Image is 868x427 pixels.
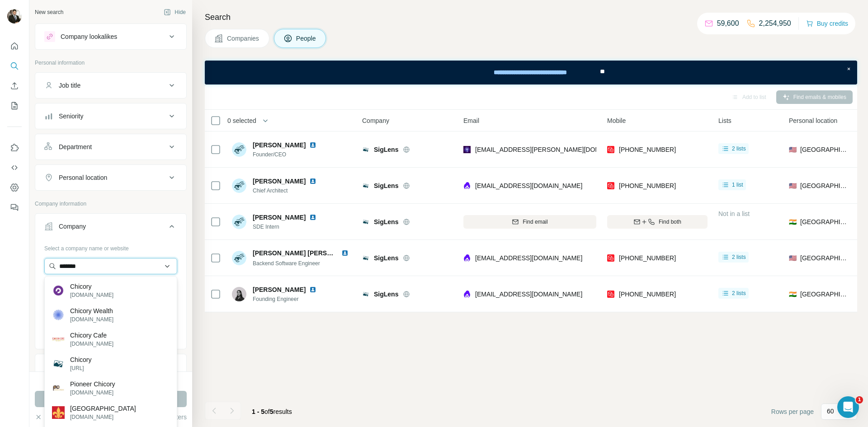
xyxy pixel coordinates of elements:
[59,112,83,121] div: Seniority
[607,116,626,125] span: Mobile
[70,355,91,364] p: Chicory
[341,249,349,257] img: LinkedIn logo
[157,5,192,19] button: Hide
[732,181,743,189] span: 1 list
[270,408,274,415] span: 5
[205,61,857,84] iframe: Banner
[59,81,80,90] div: Job title
[789,181,797,190] span: 🇺🇸
[70,389,115,397] p: [DOMAIN_NAME]
[717,18,739,29] p: 59,600
[253,213,306,222] span: [PERSON_NAME]
[253,295,320,303] span: Founding Engineer
[52,406,65,419] img: Chicory Event Center
[463,116,479,125] span: Email
[35,75,186,96] button: Job title
[70,340,113,348] p: [DOMAIN_NAME]
[253,177,306,186] span: [PERSON_NAME]
[264,408,270,415] span: of
[374,290,398,299] span: SigLens
[607,181,614,190] img: provider prospeo logo
[800,181,849,190] span: [GEOGRAPHIC_DATA]
[7,9,22,23] img: Avatar
[232,287,246,301] img: Avatar
[718,210,750,217] span: Not in a list
[35,413,61,422] button: Clear
[789,217,797,226] span: 🇮🇳
[856,396,863,404] span: 1
[70,404,136,413] p: [GEOGRAPHIC_DATA]
[309,286,316,293] img: LinkedIn logo
[70,315,113,324] p: [DOMAIN_NAME]
[232,215,246,229] img: Avatar
[463,290,471,299] img: provider lusha logo
[463,215,596,229] button: Find email
[475,291,582,298] span: [EMAIL_ADDRESS][DOMAIN_NAME]
[253,260,320,267] span: Backend Software Engineer
[35,356,186,378] button: Industry
[35,26,186,47] button: Company lookalikes
[789,290,797,299] span: 🇮🇳
[607,145,614,154] img: provider prospeo logo
[475,254,582,262] span: [EMAIL_ADDRESS][DOMAIN_NAME]
[7,160,22,176] button: Use Surfe API
[253,223,320,231] span: SDE Intern
[800,290,849,299] span: [GEOGRAPHIC_DATA]
[362,146,369,153] img: Logo of SigLens
[7,58,22,74] button: Search
[227,116,256,125] span: 0 selected
[800,253,849,263] span: [GEOGRAPHIC_DATA]
[70,306,113,315] p: Chicory Wealth
[607,253,614,263] img: provider prospeo logo
[205,11,857,23] h4: Search
[789,145,797,154] span: 🇺🇸
[362,291,369,298] img: Logo of SigLens
[52,382,65,394] img: Pioneer Chicory
[374,145,398,154] span: SigLens
[374,181,398,190] span: SigLens
[607,215,708,229] button: Find both
[732,145,746,153] span: 2 lists
[70,331,113,340] p: Chicory Cafe
[362,116,389,125] span: Company
[7,179,22,196] button: Dashboard
[463,253,471,263] img: provider lusha logo
[362,218,369,225] img: Logo of SigLens
[374,217,398,226] span: SigLens
[35,59,187,67] p: Personal information
[35,200,187,208] p: Company information
[309,178,316,185] img: LinkedIn logo
[35,167,186,188] button: Personal location
[59,142,92,151] div: Department
[44,241,177,253] div: Select a company name or website
[70,282,113,291] p: Chicory
[619,182,676,189] span: [PHONE_NUMBER]
[523,218,547,226] span: Find email
[732,253,746,261] span: 2 lists
[252,408,264,415] span: 1 - 5
[232,142,246,157] img: Avatar
[362,254,369,262] img: Logo of SigLens
[789,253,797,263] span: 🇺🇸
[253,141,306,150] span: [PERSON_NAME]
[253,150,320,159] span: Founder/CEO
[619,291,676,298] span: [PHONE_NUMBER]
[619,254,676,262] span: [PHONE_NUMBER]
[52,333,65,346] img: Chicory Cafe
[52,357,65,370] img: Chicory
[35,105,186,127] button: Seniority
[463,181,471,190] img: provider lusha logo
[296,34,317,43] span: People
[7,140,22,156] button: Use Surfe on LinkedIn
[59,222,86,231] div: Company
[806,17,848,30] button: Buy credits
[252,408,292,415] span: results
[7,98,22,114] button: My lists
[619,146,676,153] span: [PHONE_NUMBER]
[837,396,859,418] iframe: Intercom live chat
[253,285,306,294] span: [PERSON_NAME]
[59,173,107,182] div: Personal location
[800,217,849,226] span: [GEOGRAPHIC_DATA]
[70,380,115,389] p: Pioneer Chicory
